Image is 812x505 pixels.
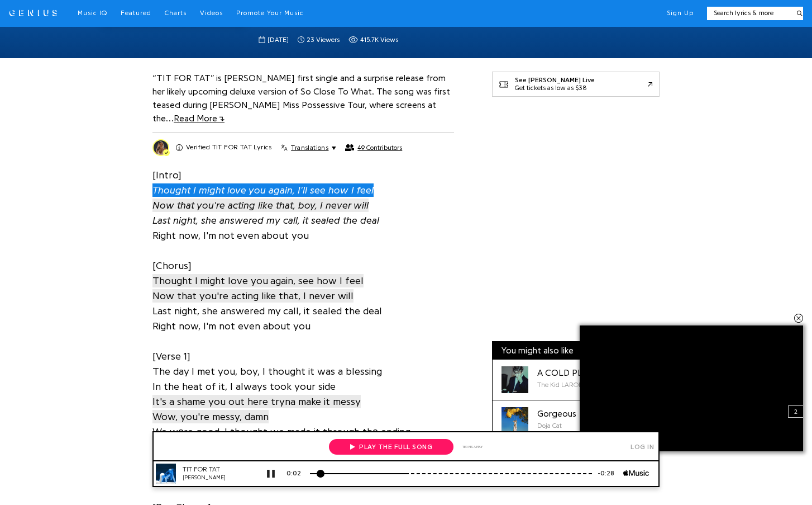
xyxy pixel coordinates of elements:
a: Featured [121,9,151,18]
img: 72x72bb.jpg [12,32,32,53]
div: You might also like [493,342,659,360]
a: Charts [165,9,187,18]
button: 49 Contributors [345,144,402,152]
span: Translations [291,143,328,152]
a: Play the full song [185,1,310,30]
img: get [1,1,9,8]
img: info.svg [154,3,164,13]
span: Promote Your Music [236,10,304,16]
span: Videos [200,10,223,16]
div: TIT FOR TAT [39,34,106,43]
a: Videos [200,9,223,18]
span: 415.7K views [360,35,398,45]
div: [PERSON_NAME] [39,43,106,51]
i: Thought I might love you again, I'll see how I feel [152,185,374,195]
div: Gorgeous [537,407,576,421]
a: Cover art for Gorgeous by Doja CatGorgeousDoja Cat [493,400,659,441]
a: It's a shame you out here tryna make it messyWow, you're messy, damn [152,394,361,424]
span: 415,749 views [348,35,398,45]
i: Last night, she answered my call, it sealed the deal [152,197,379,225]
button: Translations [281,143,336,152]
span: Featured [121,10,151,16]
a: Thought I might love you again, see how I feelNow that you're acting like that, I never will [152,273,364,303]
a: See [PERSON_NAME] LiveGet tickets as low as $38 [492,72,660,97]
span: 49 Contributors [357,144,402,152]
a: Promote Your Music [236,9,304,18]
div: -0:28 [448,37,480,47]
a: Now that you're acting like that, boy, I never will [152,197,369,213]
img: consumer-privacy-logo.png [1,1,10,10]
div: Cover art for Gorgeous by Doja Cat [501,407,528,434]
div: Log in [483,9,515,22]
div: The Kid LAROI [537,380,593,390]
span: 23 viewers [298,35,340,45]
div: Doja Cat [537,421,576,431]
span: 2 [794,407,797,416]
span: Read More [174,114,225,123]
input: Search lyrics & more [707,8,790,18]
div: Get tickets as low as $38 [515,84,595,92]
a: “TIT FOR TAT” is [PERSON_NAME] first single and a surprise release from her likely upcoming delux... [152,74,450,123]
span: Charts [165,10,187,16]
a: Cover art for A COLD PLAY by The Kid LAROIA COLD PLAYThe Kid LAROI [493,360,659,400]
h2: TIT FOR TAT Lyrics [186,143,272,152]
span: [DATE] [268,35,289,45]
span: It's a shame you out here tryna make it messy Wow, you're messy, damn [152,395,361,423]
a: Thought I might love you again, I'll see how I feel [152,182,374,197]
span: Now that you're acting like that, boy, I never will [152,199,369,212]
span: 23 viewers [307,35,340,45]
div: Cover art for A COLD PLAY by The Kid LAROI [501,366,528,393]
span: Thought I might love you again, see how I feel Now that you're acting like that, I never will [152,274,364,303]
span: Play the full song [207,12,289,19]
iframe: Advertisement [492,112,660,252]
div: See [PERSON_NAME] Live [515,77,595,84]
span: Music IQ [78,10,107,16]
button: Sign Up [667,9,694,18]
a: Music IQ [78,9,107,18]
div: A COLD PLAY [537,366,593,380]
